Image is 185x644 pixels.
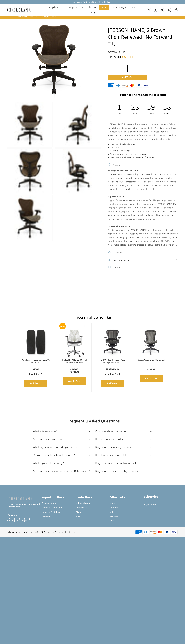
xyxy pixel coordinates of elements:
span: Free Shipping Info [111,6,128,9]
span: Shop Chair Parts [68,6,85,9]
span: Blogs [91,11,97,14]
input: Add to Cart [63,377,86,385]
a: Reviews [109,514,143,519]
h2: Important links [41,496,75,499]
summary: How long does delivery take? [95,452,153,460]
b: As Responsive as Your Shadow [108,169,138,172]
summary: What is your return policy? [33,460,91,468]
h2: Shipping & Returns [113,258,129,262]
summary: Are your chairs new or Renewed or Refurbished? [33,468,91,476]
img: Herman Miller Classic Aeron Chair | Black | Size B (Renewed) - chairorama [98,325,127,359]
span: Versatile color palette [110,149,130,152]
a: Blog [76,514,109,519]
a: Free Shipping Info [109,5,130,10]
span: Office Chairs [76,501,90,504]
h2: Features [113,163,120,167]
span: $599.00 [122,56,134,59]
span: Terms & Condition [41,506,62,509]
a: Classic Aeron Chair (Renewed) - chairorama Classic Aeron Chair (Renewed) - chairorama [137,325,166,359]
span: FAQ [109,520,115,523]
span: About us [76,511,85,514]
h2: Are your chairs ergonomic? [33,437,65,440]
h1: You might also like [2,312,185,320]
div: Days [118,113,121,115]
h2: Dimensions [113,251,123,254]
summary: What is Chairorama? [33,427,91,436]
span: Privacy Policy [41,501,56,504]
h2: What brands do you carry? [95,429,126,432]
input: - [108,65,114,72]
span: Warranty [41,515,51,518]
div: 59 [149,102,153,112]
img: Herman Miller Mirra 2 Brown Chair Renewed | No Forward Tilt | - chairorama [7,149,52,194]
p: Receive product news and updates in your inbox [144,500,178,506]
a: Shop by Brand [47,5,67,10]
a: Herman Miller Classic Aeron Chair | Black | Size B (Renewed) - chairorama Herman Miller Classic A... [98,325,127,359]
a: Outlet [109,501,143,505]
a: 4.5 rating (55 votes) [98,373,127,375]
a: Contact us [76,505,109,510]
span: (55) [117,373,121,376]
h2: Purchase now & Get the discount [108,93,179,98]
h2: Do your chairs come with a warranty? [95,462,138,465]
input: + [120,65,126,72]
a: Auction [109,505,143,510]
a: Why Us [130,5,140,10]
img: Herman Miller Mirra 2 Brown Chair Renewed | No Forward Tilt | - chairorama [7,195,52,241]
a: Arm Pads for Steelcase Leap V2 chair- Pair - chairorama Arm Pads for Steelcase Leap V2 chair- Pai... [21,325,50,359]
a: Shop Chair Parts [67,5,86,10]
img: chairorama [7,497,34,502]
h2: What is your return policy? [33,462,64,465]
span: $580.00 [112,368,119,370]
img: chairorama [6,8,32,13]
h2: How do I place an order? [95,437,124,440]
span: Delivery & Return [41,511,60,514]
h2: Other links [109,496,143,499]
input: Add to Cart [140,375,163,382]
img: Herman Miller Mirra 2 Brown Chair Renewed | No Forward Tilt | - chairorama [55,149,101,194]
div: [PERSON_NAME] 2 moves with you, at one with your body. When you sit, the seat and back adapt to y... [108,169,179,247]
a: [PERSON_NAME] Classic Aeron Chair | Black | Size B... [99,358,126,364]
a: Arm Pads for Steelcase Leap V2 chair- Pair [22,358,50,364]
summary: Do you offer financing options? [95,444,153,452]
a: Ecommerce Builders Inc. [55,531,76,533]
summary: Do your chairs come with a warranty? [95,460,153,468]
a: About us [76,510,109,514]
span: $599.00 [70,368,78,370]
h2: Do you offer chair assembly services? [95,469,139,473]
a: Terms & Condition [41,505,75,510]
summary: Dimensions [108,249,179,256]
a: Sale [109,510,143,514]
span: Posture Fit [110,146,120,149]
a: Privacy Policy [41,501,75,505]
h2: What payment methods do you accept? [33,445,79,449]
input: Add to Cart [101,380,124,387]
a: 4.4 rating (7 votes) [21,373,50,375]
input: Add to Cart [24,380,47,387]
h2: How long does delivery take? [95,453,129,456]
div: Minutes [149,113,153,115]
a: Herman Miller Sayl Chair | White Chrome Base - chairorama Herman Miller Sayl Chair | White Chrome... [60,325,89,359]
summary: What brands do you carry? [95,427,153,436]
a: About Us [86,5,98,10]
span: Add to Cart [108,75,147,80]
img: Herman Miller Sayl Chair | White Chrome Base - chairorama [60,325,89,359]
span: Reviews [109,515,118,518]
summary: How do I place an order? [95,436,153,444]
h2: Do you offer financing options? [95,445,132,449]
div: 58 [165,102,169,112]
button: Add to Cart [108,75,179,80]
span: Pneumatic height adjustment [110,143,137,146]
a: Delivery & Return [41,510,75,514]
img: WhatsApp_Image_2024-07-12_at_16.23.01.webp [167,8,171,12]
span: Loop Spine provides seated freedom of movement [110,156,156,159]
a: Blogs [90,10,98,14]
a: Contact [99,5,109,10]
span: $1,199.00 [108,56,121,59]
a: FAQ [109,519,143,523]
nav: DesktopNavigation [43,5,144,15]
summary: Shipping & Returns [108,256,179,264]
img: Herman Miller Mirra 2 Brown Chair Renewed | No Forward Tilt | - chairorama [55,102,101,147]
